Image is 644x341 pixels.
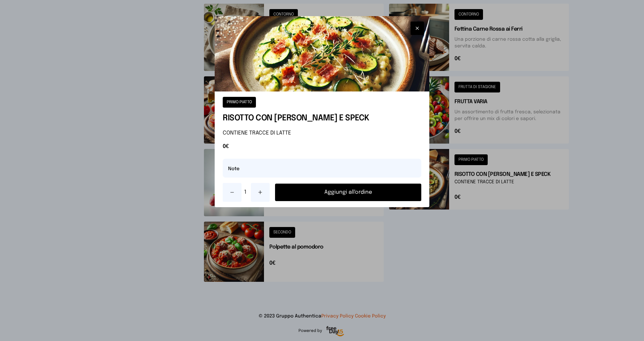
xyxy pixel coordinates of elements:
[223,113,421,124] h1: RISOTTO CON [PERSON_NAME] E SPECK
[223,129,421,137] p: CONTIENE TRACCE DI LATTE
[223,143,421,151] span: 0€
[275,184,421,201] button: Aggiungi all'ordine
[215,16,429,91] img: RISOTTO CON ZUCCHINE E SPECK
[223,97,256,108] button: PRIMO PIATTO
[244,188,248,196] span: 1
